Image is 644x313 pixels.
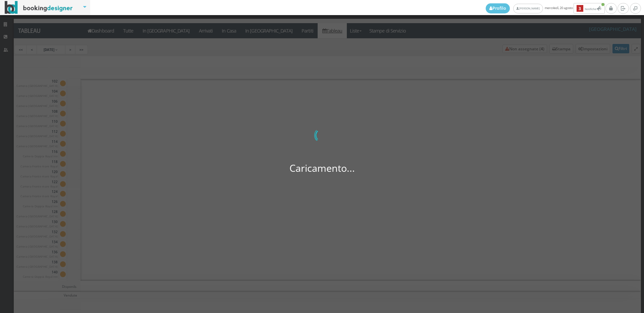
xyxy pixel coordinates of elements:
span: mercoledì, 20 agosto [486,3,605,14]
b: 3 [577,5,583,12]
button: 3Notifiche [574,3,605,14]
img: BookingDesigner.com [5,1,73,14]
a: Profilo [486,3,510,13]
a: [PERSON_NAME] [513,4,543,13]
